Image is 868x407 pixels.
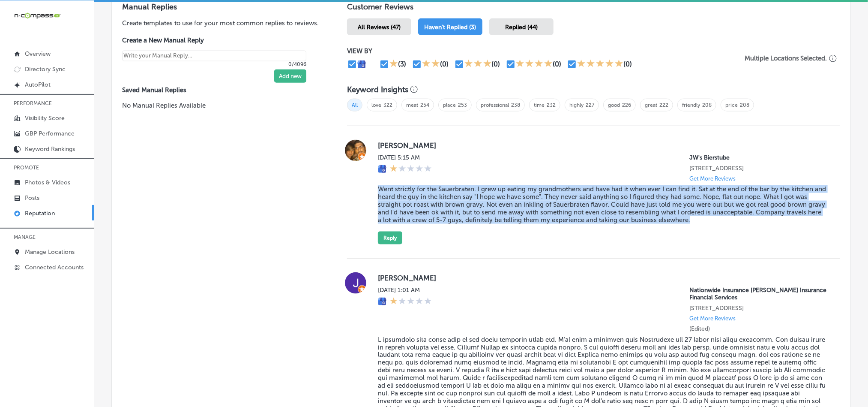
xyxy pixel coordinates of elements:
h3: Manual Replies [122,2,320,12]
a: friendly [682,102,700,108]
a: great [645,102,657,108]
a: 254 [420,102,429,108]
button: Add new [274,69,306,83]
p: Create templates to use for your most common replies to reviews. [122,18,320,28]
p: Visibility Score [25,115,65,122]
div: 3 Stars [464,59,492,69]
p: Photos & Videos [25,179,70,186]
a: time [534,102,545,108]
a: good [608,102,620,108]
label: Create a New Manual Reply [122,36,306,44]
p: Get More Reviews [689,175,736,182]
div: (0) [623,60,632,68]
div: 1 Star [389,59,398,69]
p: Posts [25,194,39,202]
label: [DATE] 1:01 AM [378,286,432,294]
div: 1 Star [390,165,432,174]
a: place [443,102,456,108]
p: Directory Sync [25,66,66,73]
div: 2 Stars [422,59,440,69]
span: All Reviews (47) [358,24,401,31]
button: Reply [378,232,402,244]
a: price [725,102,738,108]
a: 208 [740,102,749,108]
a: 322 [383,102,392,108]
p: AutoPilot [25,81,51,88]
p: Overview [25,50,51,57]
p: 230 W Market St [689,304,826,312]
p: 0/4096 [122,61,306,67]
p: Get More Reviews [689,315,736,322]
p: Reputation [25,210,55,217]
p: 7121 10th Street North [689,165,826,172]
span: All [347,99,362,112]
a: 253 [458,102,467,108]
label: [PERSON_NAME] [378,274,826,282]
div: (0) [492,60,500,68]
div: 1 Star [390,297,432,307]
p: JW's Bierstube [689,154,826,161]
label: Saved Manual Replies [122,86,320,94]
label: [PERSON_NAME] [378,141,826,150]
p: Connected Accounts [25,264,84,271]
img: 660ab0bf-5cc7-4cb8-ba1c-48b5ae0f18e60NCTV_CLogo_TV_Black_-500x88.png [14,12,61,20]
label: (Edited) [689,325,710,332]
div: (0) [440,60,449,68]
p: Nationwide Insurance Jillian O'Brien Insurance Financial Services [689,286,826,301]
a: meat [406,102,418,108]
p: Multiple Locations Selected. [745,54,827,62]
p: VIEW BY [347,47,742,55]
a: professional [481,102,509,108]
a: 226 [622,102,631,108]
blockquote: Went strictly for the Sauerbraten. I grew up eating my grandmothers and have had it when ever I c... [378,185,826,224]
a: 238 [511,102,520,108]
h1: Customer Reviews [347,2,840,15]
a: 222 [659,102,668,108]
a: love [371,102,381,108]
p: No Manual Replies Available [122,101,320,110]
a: 208 [702,102,712,108]
a: highly [569,102,584,108]
div: (0) [553,60,561,68]
div: 4 Stars [516,59,553,69]
a: 227 [586,102,594,108]
p: Manage Locations [25,248,75,256]
p: Keyword Rankings [25,145,75,153]
span: Haven't Replied (3) [425,24,476,31]
textarea: Create your Quick Reply [122,51,306,61]
div: 5 Stars [577,59,623,69]
div: (3) [398,60,406,68]
h3: Keyword Insights [347,85,408,94]
span: Replied (44) [505,24,538,31]
label: [DATE] 5:15 AM [378,154,432,161]
a: 232 [547,102,556,108]
p: GBP Performance [25,130,75,137]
